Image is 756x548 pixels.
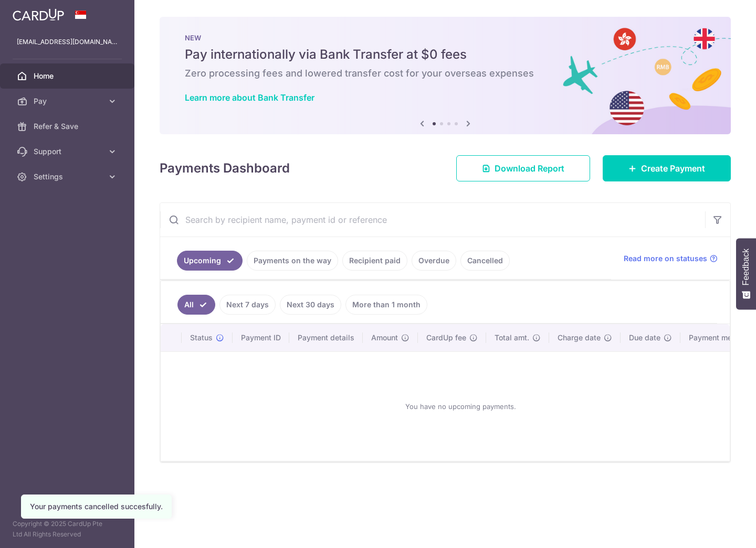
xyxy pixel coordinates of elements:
a: Recipient paid [342,251,407,271]
input: Search by recipient name, payment id or reference [160,203,705,237]
div: You have no upcoming payments. [173,360,748,453]
span: CardUp fee [426,332,466,343]
h6: Zero processing fees and lowered transfer cost for your overseas expenses [185,67,706,80]
span: Pay [34,96,103,106]
a: Next 7 days [219,295,276,315]
th: Payment ID [233,324,289,351]
a: Cancelled [460,251,510,271]
a: More than 1 month [345,295,427,315]
span: Home [34,71,103,81]
span: Feedback [741,249,751,285]
a: Create Payment [603,155,731,181]
a: Next 30 days [280,295,341,315]
span: Amount [371,332,398,343]
a: All [177,295,215,315]
a: Payments on the way [247,251,338,271]
span: Due date [629,332,660,343]
span: Support [34,146,103,157]
h4: Payments Dashboard [160,159,290,178]
span: Charge date [558,332,601,343]
a: Download Report [456,155,590,181]
span: Create Payment [641,162,705,175]
a: Overdue [412,251,456,271]
img: CardUp [13,8,64,21]
a: Read more on statuses [624,253,718,264]
h5: Pay internationally via Bank Transfer at $0 fees [185,46,706,63]
img: Bank transfer banner [160,17,731,134]
span: Settings [34,171,103,182]
button: Feedback - Show survey [736,238,756,309]
span: Download Report [495,162,564,175]
th: Payment details [289,324,363,351]
p: [EMAIL_ADDRESS][DOMAIN_NAME] [17,37,118,47]
a: Upcoming [177,251,243,271]
span: Total amt. [495,332,529,343]
p: NEW [185,34,706,42]
div: Your payments cancelled succesfully. [30,501,163,512]
span: Refer & Save [34,121,103,132]
span: Status [190,332,213,343]
span: Read more on statuses [624,253,707,264]
a: Learn more about Bank Transfer [185,92,314,103]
